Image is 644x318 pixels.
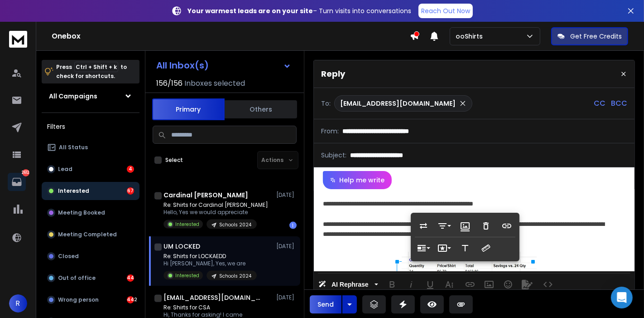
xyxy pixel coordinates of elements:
[9,294,27,313] button: R
[570,32,622,41] p: Get Free Credits
[436,239,453,257] button: Style
[56,63,127,81] p: Press to check for shortcuts.
[74,62,118,72] span: Ctrl + Shift + k
[42,160,139,178] button: Lead4
[49,92,97,101] h1: All Campaigns
[421,6,470,15] p: Reach Out Now
[289,222,297,229] div: 1
[477,239,495,257] button: Change Size
[9,31,27,48] img: logo
[127,274,134,282] div: 44
[340,99,456,108] p: [EMAIL_ADDRESS][DOMAIN_NAME]
[42,182,139,200] button: Interested67
[276,191,297,199] p: [DATE]
[310,295,341,313] button: Send
[415,239,432,257] button: Display
[187,6,313,15] strong: Your warmest leads are on your site
[321,127,339,136] p: From:
[551,27,628,45] button: Get Free Credits
[317,275,380,294] button: AI Rephrase
[456,32,486,41] p: ooShirts
[127,166,134,173] div: 4
[58,187,89,195] p: Interested
[539,275,557,294] button: Code View
[219,273,251,279] p: Schools 2024
[163,242,200,251] h1: UM LOCKED
[42,247,139,265] button: Closed
[187,6,411,15] p: – Turn visits into conversations
[418,4,473,18] a: Reach Out Now
[58,253,79,260] p: Closed
[58,231,117,238] p: Meeting Completed
[477,217,495,235] button: Remove
[42,120,139,133] h3: Filters
[321,68,345,80] p: Reply
[163,293,263,302] h1: [EMAIL_ADDRESS][DOMAIN_NAME]
[225,99,297,119] button: Others
[156,78,183,89] span: 156 / 156
[163,191,248,200] h1: Cardinal [PERSON_NAME]
[8,173,26,191] a: 2612
[22,169,29,176] p: 2612
[594,98,606,109] p: CC
[323,171,392,189] button: Help me write
[127,296,134,303] div: 442
[163,209,268,216] p: Hello, Yes we would appreciate
[611,98,627,109] p: BCC
[498,217,515,235] button: Insert Link
[156,61,209,70] h1: All Inbox(s)
[276,243,297,250] p: [DATE]
[42,138,139,157] button: All Status
[42,204,139,222] button: Meeting Booked
[163,253,257,260] p: Re: Shirts for LOCKAEDD
[59,144,88,151] p: All Status
[403,275,420,294] button: Italic (Ctrl+I)
[42,225,139,244] button: Meeting Completed
[175,272,199,279] p: Interested
[384,275,401,294] button: Bold (Ctrl+B)
[611,287,633,308] div: Open Intercom Messenger
[42,269,139,287] button: Out of office44
[149,56,298,74] button: All Inbox(s)
[42,291,139,309] button: Wrong person442
[219,221,251,228] p: Schools 2024
[321,151,346,160] p: Subject:
[500,275,517,294] button: Emoticons
[321,99,331,108] p: To:
[152,98,225,120] button: Primary
[163,260,257,267] p: Hi [PERSON_NAME], Yes, we are
[165,157,183,164] label: Select
[42,87,139,105] button: All Campaigns
[163,201,268,209] p: Re: Shirts for Cardinal [PERSON_NAME]
[58,209,105,216] p: Meeting Booked
[184,78,245,89] h3: Inboxes selected
[175,221,199,228] p: Interested
[457,217,474,235] button: Image Caption
[436,217,453,235] button: Align
[330,281,370,289] span: AI Rephrase
[276,294,297,301] p: [DATE]
[163,304,257,311] p: Re: Shirts for CSA
[58,166,72,173] p: Lead
[457,239,474,257] button: Alternative Text
[58,274,96,282] p: Out of office
[58,296,99,303] p: Wrong person
[127,187,134,195] div: 67
[415,217,432,235] button: Replace
[52,31,410,42] h1: Onebox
